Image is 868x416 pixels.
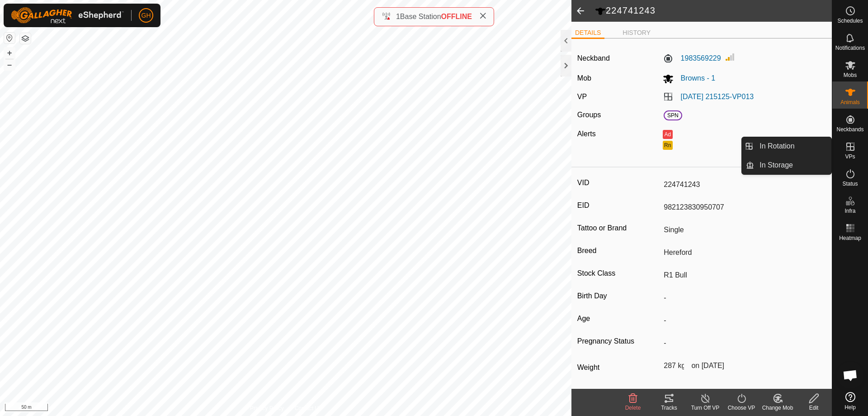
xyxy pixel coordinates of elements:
[759,160,793,171] span: In Storage
[723,404,759,412] div: Choose VP
[4,48,15,58] button: +
[571,28,604,39] li: DETAILS
[577,74,591,82] label: Mob
[742,137,831,155] li: In Rotation
[577,245,660,257] label: Breed
[845,154,855,159] span: VPs
[796,404,832,412] div: Edit
[663,53,721,64] label: 1983569229
[400,13,441,20] span: Base Station
[840,100,860,105] span: Animals
[577,388,660,410] label: Expected Daily Weight Gain
[577,130,596,138] label: Alerts
[832,388,868,414] a: Help
[577,268,660,279] label: Stock Class
[595,5,832,17] h2: 224741243
[20,33,31,44] button: Map Layers
[664,110,682,120] span: SPN
[4,59,15,70] button: –
[663,130,673,139] button: Ad
[663,141,673,150] button: Rn
[577,111,601,119] label: Groups
[839,235,861,241] span: Heatmap
[577,200,660,211] label: EID
[396,13,400,20] span: 1
[842,181,858,186] span: Status
[844,72,857,78] span: Mobs
[837,18,863,24] span: Schedules
[619,28,654,38] li: HISTORY
[651,404,687,412] div: Tracks
[577,93,587,100] label: VP
[250,404,284,412] a: Privacy Policy
[674,74,715,82] span: Browns - 1
[742,156,831,174] li: In Storage
[754,156,831,174] a: In Storage
[295,404,321,412] a: Contact Us
[577,358,660,377] label: Weight
[577,313,660,325] label: Age
[577,177,660,189] label: VID
[835,45,865,51] span: Notifications
[142,11,151,20] span: GH
[4,33,15,43] button: Reset Map
[577,53,610,64] label: Neckband
[577,290,660,302] label: Birth Day
[687,404,723,412] div: Turn Off VP
[577,222,660,234] label: Tattoo or Brand
[759,141,794,152] span: In Rotation
[577,335,660,347] label: Pregnancy Status
[441,13,472,20] span: OFFLINE
[759,404,796,412] div: Change Mob
[844,208,855,214] span: Infra
[836,127,863,132] span: Neckbands
[837,362,864,389] div: Open chat
[754,137,831,155] a: In Rotation
[625,405,641,411] span: Delete
[681,93,754,100] a: [DATE] 215125-VP013
[844,405,856,410] span: Help
[11,7,124,24] img: Gallagher Logo
[725,52,736,62] img: Signal strength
